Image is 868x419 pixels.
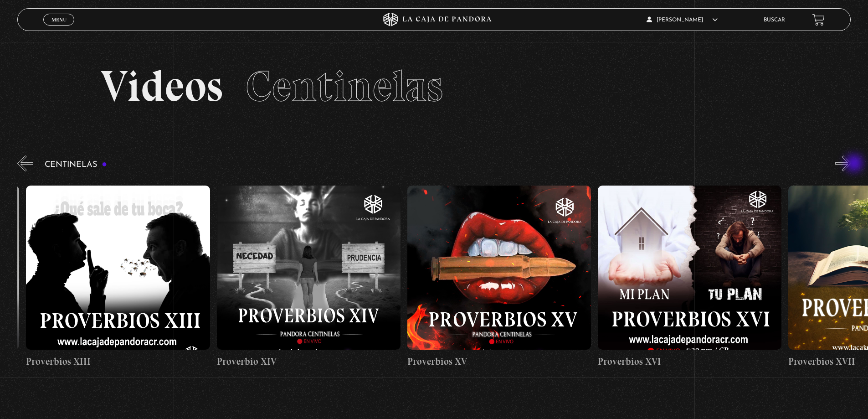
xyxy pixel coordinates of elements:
[407,354,591,369] h4: Proverbios XV
[246,60,443,112] span: Centinelas
[764,17,785,23] a: Buscar
[45,160,107,169] h3: Centinelas
[647,17,718,23] span: [PERSON_NAME]
[101,65,767,108] h2: Videos
[812,14,825,26] a: View your shopping cart
[217,354,401,369] h4: Proverbio XIV
[26,354,210,369] h4: Proverbios XIII
[51,17,67,22] span: Menu
[17,155,33,171] button: Previous
[598,354,781,369] h4: Proverbios XVI
[26,178,210,376] a: Proverbios XIII
[217,178,401,376] a: Proverbio XIV
[48,25,70,31] span: Cerrar
[598,178,781,376] a: Proverbios XVI
[407,178,591,376] a: Proverbios XV
[835,155,851,171] button: Next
